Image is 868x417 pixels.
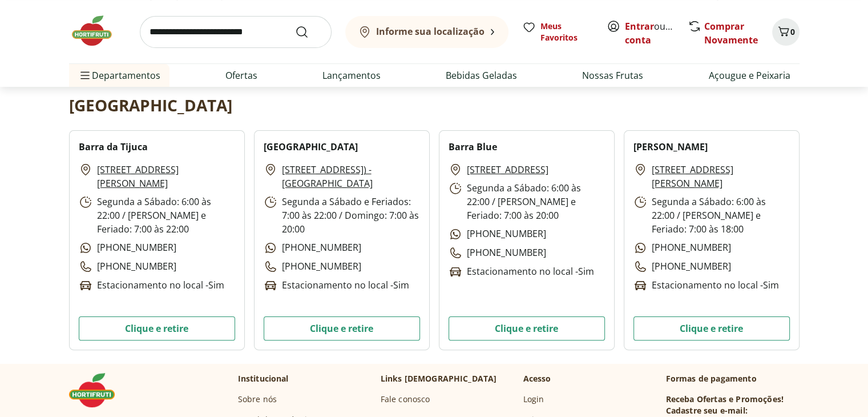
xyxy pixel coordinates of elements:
p: [PHONE_NUMBER] [264,240,361,255]
h2: [PERSON_NAME] [633,140,708,154]
a: Fale conosco [381,394,430,405]
a: [STREET_ADDRESS]) - [GEOGRAPHIC_DATA] [282,163,420,190]
p: Institucional [238,373,289,384]
a: Criar conta [625,20,688,46]
a: Lançamentos [322,69,381,82]
button: Submit Search [295,25,322,39]
img: Hortifruti [69,14,126,48]
p: [PHONE_NUMBER] [449,227,546,241]
span: Departamentos [78,62,160,89]
p: Estacionamento no local - Sim [264,278,409,292]
p: [PHONE_NUMBER] [79,240,176,255]
p: [PHONE_NUMBER] [633,259,731,274]
p: Segunda a Sábado e Feriados: 7:00 às 22:00 / Domingo: 7:00 às 20:00 [264,195,420,236]
a: Login [523,394,544,405]
p: Acesso [523,373,551,384]
p: Estacionamento no local - Sim [449,264,594,279]
p: [PHONE_NUMBER] [79,259,176,274]
a: Ofertas [225,69,257,82]
button: Carrinho [772,18,800,46]
button: Clique e retire [633,316,790,340]
a: [STREET_ADDRESS] [467,163,548,177]
span: Meus Favoritos [540,21,593,43]
h3: Receba Ofertas e Promoções! [666,394,784,405]
a: Comprar Novamente [704,20,758,46]
a: Sobre nós [238,394,277,405]
a: [STREET_ADDRESS][PERSON_NAME] [652,163,790,190]
p: Segunda a Sábado: 6:00 às 22:00 / [PERSON_NAME] e Feriado: 7:00 às 22:00 [79,195,235,236]
a: Entrar [625,20,654,33]
p: [PHONE_NUMBER] [449,246,546,260]
a: Açougue e Peixaria [708,69,790,82]
p: Estacionamento no local - Sim [633,278,779,292]
p: Links [DEMOGRAPHIC_DATA] [381,373,497,384]
a: [STREET_ADDRESS][PERSON_NAME] [97,163,235,190]
b: Informe sua localização [376,25,485,38]
button: Informe sua localização [345,16,508,48]
p: Segunda a Sábado: 6:00 às 22:00 / [PERSON_NAME] e Feriado: 7:00 às 20:00 [449,181,605,222]
h3: Cadastre seu e-mail: [666,405,748,416]
a: Bebidas Geladas [446,69,517,82]
button: Clique e retire [264,316,420,340]
button: Clique e retire [449,316,605,340]
h2: [GEOGRAPHIC_DATA] [69,94,232,117]
button: Clique e retire [79,316,235,340]
h2: Barra Blue [449,140,497,154]
p: [PHONE_NUMBER] [264,259,361,274]
span: 0 [790,26,795,37]
img: Hortifruti [69,373,126,407]
p: Segunda a Sábado: 6:00 às 22:00 / [PERSON_NAME] e Feriado: 7:00 às 18:00 [633,195,790,236]
p: Formas de pagamento [666,373,800,384]
a: Nossas Frutas [582,69,643,82]
p: [PHONE_NUMBER] [633,240,731,255]
input: search [140,16,332,48]
span: ou [625,19,676,47]
button: Menu [78,62,92,89]
h2: [GEOGRAPHIC_DATA] [264,140,358,154]
h2: Barra da Tijuca [79,140,148,154]
p: Estacionamento no local - Sim [79,278,224,292]
a: Meus Favoritos [522,21,593,43]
